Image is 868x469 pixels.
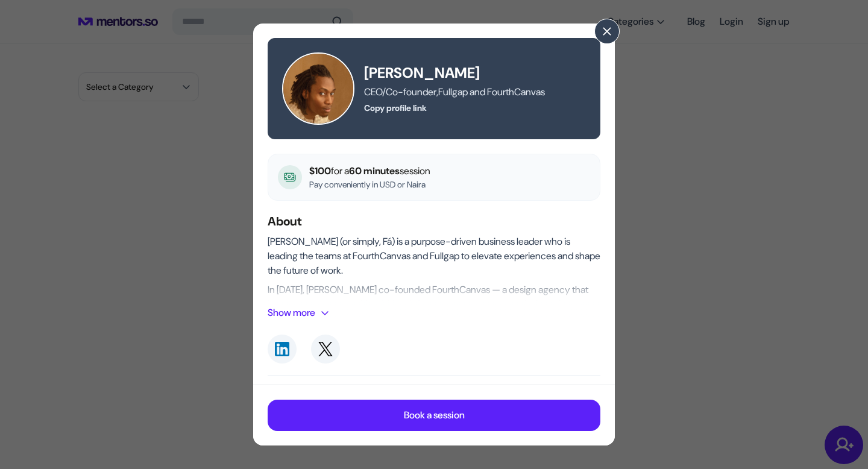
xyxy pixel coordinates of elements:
[364,63,586,83] h5: [PERSON_NAME]
[404,408,465,423] p: Book a session
[364,85,586,99] p: CEO/Co-founder Fullgap and FourthCanvas
[436,86,438,98] span: ,
[331,165,349,177] span: for a
[275,342,289,356] img: linkedin
[309,164,430,178] p: $100 60 minutes
[400,165,430,177] span: session
[364,102,427,114] button: Copy profile link
[268,400,600,431] button: Book a session
[268,306,335,320] button: Show more
[318,342,333,356] img: x
[282,52,354,125] img: Victor
[268,234,600,278] p: [PERSON_NAME] (or simply, Fá) is a purpose-driven business leader who is leading the teams at Fou...
[309,178,430,190] p: Pay conveniently in USD or Naira
[268,306,315,320] p: Show more
[268,213,600,230] h5: About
